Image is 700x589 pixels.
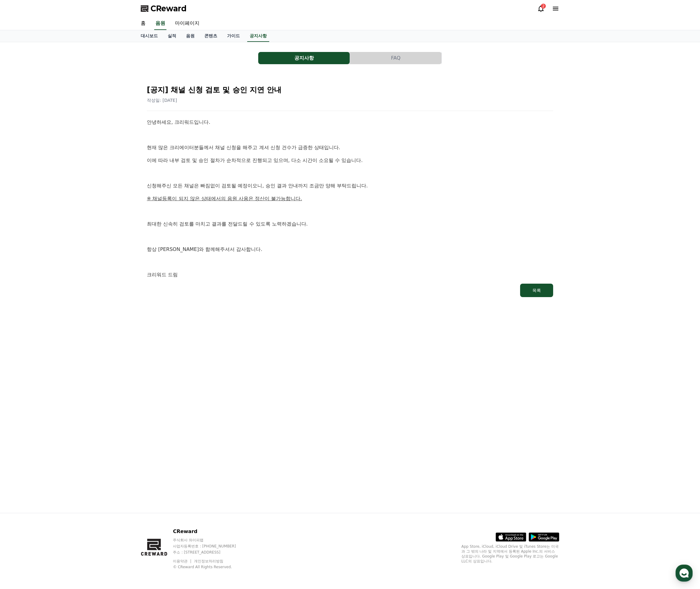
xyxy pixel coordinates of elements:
button: FAQ [350,52,441,64]
p: 이에 따라 내부 검토 및 승인 절차가 순차적으로 진행되고 있으며, 다소 시간이 소요될 수 있습니다. [147,156,553,164]
h2: [공지] 채널 신청 검토 및 승인 지연 안내 [147,85,553,95]
a: 이용약관 [173,559,192,563]
button: 목록 [520,284,553,297]
a: 홈 [2,194,40,209]
a: 대시보드 [136,30,163,42]
p: App Store, iCloud, iCloud Drive 및 iTunes Store는 미국과 그 밖의 나라 및 지역에서 등록된 Apple Inc.의 서비스 상표입니다. Goo... [461,544,559,564]
span: 작성일: [DATE] [147,98,177,103]
span: 홈 [19,203,23,208]
a: 가이드 [222,30,245,42]
a: 2 [537,5,545,12]
p: 현재 많은 크리에이터분들께서 채널 신청을 해주고 계셔 신청 건수가 급증한 상태입니다. [147,144,553,152]
button: 공지사항 [258,52,350,64]
div: 목록 [532,287,541,293]
a: 설정 [79,194,117,209]
p: 신청해주신 모든 채널은 빠짐없이 검토될 예정이오니, 승인 결과 안내까지 조금만 양해 부탁드립니다. [147,182,553,190]
span: 설정 [95,203,102,208]
p: 크리워드 드림 [147,271,553,279]
a: FAQ [350,52,442,64]
a: 마이페이지 [170,17,204,30]
a: CReward [141,4,187,13]
a: 음원 [154,17,166,30]
a: 개인정보처리방침 [194,559,223,563]
a: 공지사항 [258,52,350,64]
p: © CReward All Rights Reserved. [173,565,248,569]
a: 공지사항 [247,30,269,42]
div: 2 [541,4,546,9]
a: 홈 [136,17,151,30]
a: 목록 [147,284,553,297]
a: 콘텐츠 [199,30,222,42]
a: 음원 [181,30,199,42]
p: 최대한 신속히 검토를 마치고 결과를 전달드릴 수 있도록 노력하겠습니다. [147,220,553,228]
p: 항상 [PERSON_NAME]와 함께해주셔서 감사합니다. [147,245,553,253]
p: 주식회사 와이피랩 [173,538,248,543]
p: 안녕하세요, 크리워드입니다. [147,118,553,126]
span: CReward [151,4,187,13]
p: 사업자등록번호 : [PHONE_NUMBER] [173,544,248,549]
u: ※ 채널등록이 되지 않은 상태에서의 음원 사용은 정산이 불가능합니다. [147,196,302,201]
p: CReward [173,528,248,535]
p: 주소 : [STREET_ADDRESS] [173,550,248,555]
a: 대화 [40,194,79,209]
a: 실적 [163,30,181,42]
span: 대화 [56,203,63,208]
